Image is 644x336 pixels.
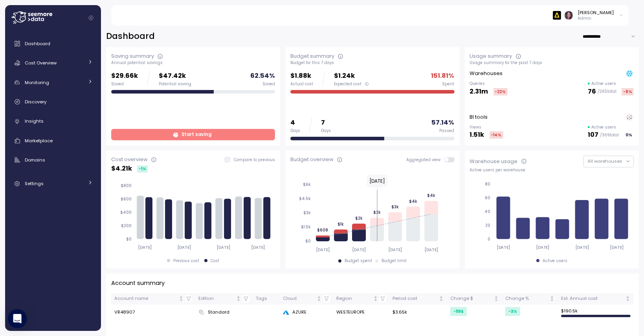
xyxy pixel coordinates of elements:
[373,296,378,301] div: Not sorted
[25,118,44,124] span: Insights
[86,15,96,21] button: Collapse navigation
[316,296,322,301] div: Not sorted
[485,223,490,228] tspan: 20
[543,258,567,264] div: Active users
[198,295,235,302] div: Edition
[470,130,484,140] p: 1.51k
[121,223,132,228] tspan: $200
[121,183,132,188] tspan: $800
[8,133,98,149] a: Marketplace
[600,132,619,138] p: / 369 total
[280,293,333,305] th: CloudNot sorted
[159,81,191,87] div: Potential saving
[111,279,165,288] p: Account summary
[470,125,503,130] p: Views
[8,36,98,51] a: Dashboard
[373,210,381,215] tspan: $2k
[536,245,550,250] tspan: [DATE]
[262,81,275,87] div: Saved
[338,222,344,227] tspan: $1k
[178,296,184,301] div: Not sorted
[137,165,148,173] div: -1 %
[502,293,558,305] th: Change %Not sorted
[111,71,138,81] p: $29.66k
[25,40,50,47] span: Dashboard
[598,89,616,94] p: / 265 total
[558,305,634,320] td: $ 190.5k
[290,128,300,134] div: Days
[299,196,311,201] tspan: $4.5k
[587,158,622,164] span: All warehouses
[389,293,447,305] th: Period costNot sorted
[470,70,503,77] p: Warehouses
[106,31,155,42] h2: Dashboard
[25,79,49,86] span: Monitoring
[211,258,219,264] div: Cost
[126,237,132,242] tspan: $0
[450,307,467,316] div: -119 $
[549,296,555,301] div: Not sorted
[470,113,488,121] p: BI tools
[334,81,361,87] span: Expected cost
[321,118,331,128] p: 7
[303,182,311,187] tspan: $6k
[234,157,275,163] p: Compare to previous
[369,178,385,184] text: [DATE]
[470,86,488,97] p: 2.31m
[485,182,490,187] tspan: 80
[409,198,417,204] tspan: $4k
[439,296,444,301] div: Not sorted
[111,293,195,305] th: Account nameNot sorted
[624,131,634,139] div: 0 %
[490,131,503,139] div: -14 %
[283,309,330,316] div: AZURE
[290,60,454,66] div: Budget for this 7 days
[111,129,275,140] a: Start saving
[182,129,211,140] span: Start saving
[496,245,510,250] tspan: [DATE]
[251,245,265,250] tspan: [DATE]
[8,75,98,90] a: Monitoring
[217,245,230,250] tspan: [DATE]
[317,228,328,233] tspan: $608
[488,237,490,242] tspan: 0
[114,295,177,302] div: Account name
[111,60,275,66] div: Annual potential savings
[138,245,152,250] tspan: [DATE]
[447,293,502,305] th: Change $Not sorted
[391,204,399,209] tspan: $3k
[290,52,334,60] div: Budget summary
[305,239,311,244] tspan: $0
[431,71,455,81] p: 151.81 %
[352,247,366,252] tspan: [DATE]
[290,81,313,87] div: Actual cost
[321,128,331,134] div: Days
[334,71,369,81] p: $1.24k
[505,295,548,302] div: Change %
[8,94,98,110] a: Discovery
[470,60,634,66] div: Usage summary for the past 7 days
[575,245,589,250] tspan: [DATE]
[389,305,447,320] td: $3.65k
[256,295,277,302] div: Tags
[333,293,389,305] th: RegionNot sorted
[561,295,624,302] div: Est. Annual cost
[111,163,132,174] p: $ 4.21k
[578,16,614,21] p: Admin
[440,128,455,134] div: Passed
[470,167,634,173] div: Active users per warehouse
[8,176,98,191] a: Settings
[120,210,132,215] tspan: $400
[558,293,634,305] th: Est. Annual costNot sorted
[591,81,616,86] p: Active users
[588,130,598,140] p: 107
[25,157,45,163] span: Domains
[470,158,518,165] div: Warehouse usage
[159,71,191,81] p: $47.42k
[111,156,148,163] div: Cost overview
[333,305,389,320] td: WESTEUROPE
[389,247,402,252] tspan: [DATE]
[195,293,253,305] th: EditionNot sorted
[25,180,44,187] span: Settings
[565,11,573,19] img: ACg8ocLDuIZlR5f2kIgtapDwVC7yp445s3OgbrQTIAV7qYj8P05r5pI=s96-c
